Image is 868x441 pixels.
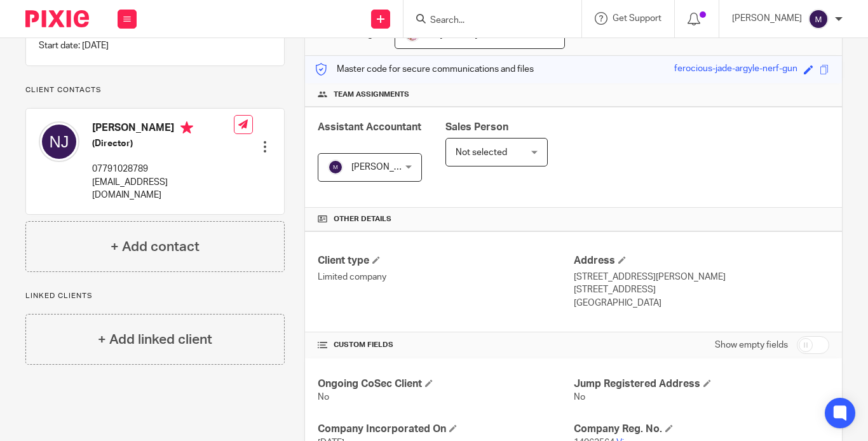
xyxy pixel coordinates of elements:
[318,254,573,268] h4: Client type
[92,163,234,175] p: 07791028789
[98,330,212,349] h4: + Add linked client
[180,121,193,134] i: Primary
[92,137,234,150] h5: (Director)
[574,423,829,436] h4: Company Reg. No.
[328,159,343,175] img: svg%3E
[318,122,421,132] span: Assistant Accountant
[334,90,409,100] span: Team assignments
[92,121,234,137] h4: [PERSON_NAME]
[351,163,421,172] span: [PERSON_NAME]
[732,12,802,25] p: [PERSON_NAME]
[318,271,573,283] p: Limited company
[674,62,797,77] div: ferocious-jade-argyle-nerf-gun
[808,9,829,29] img: svg%3E
[574,297,829,309] p: [GEOGRAPHIC_DATA]
[318,377,573,391] h4: Ongoing CoSec Client
[574,271,829,283] p: [STREET_ADDRESS][PERSON_NAME]
[429,15,543,27] input: Search
[111,237,200,257] h4: + Add contact
[318,340,573,350] h4: CUSTOM FIELDS
[318,423,573,436] h4: Company Incorporated On
[613,14,661,23] span: Get Support
[574,283,829,296] p: [STREET_ADDRESS]
[92,176,234,202] p: [EMAIL_ADDRESS][DOMAIN_NAME]
[574,377,829,391] h4: Jump Registered Address
[25,85,285,95] p: Client contacts
[456,148,507,157] span: Not selected
[715,339,788,351] label: Show empty fields
[445,122,508,132] span: Sales Person
[574,393,585,402] span: No
[574,254,829,268] h4: Address
[25,291,285,301] p: Linked clients
[318,393,329,402] span: No
[39,121,79,162] img: svg%3E
[25,10,89,27] img: Pixie
[334,214,391,224] span: Other details
[315,63,534,76] p: Master code for secure communications and files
